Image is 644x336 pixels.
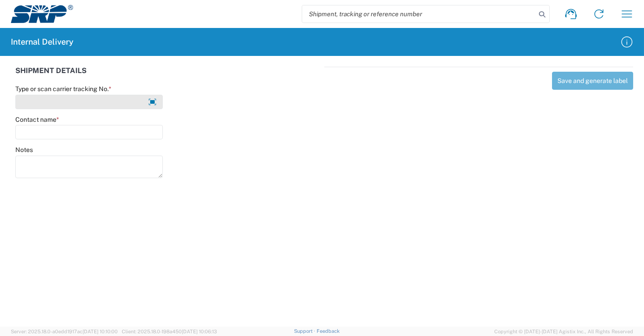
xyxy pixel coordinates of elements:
[83,329,118,334] span: [DATE] 10:10:00
[494,327,633,336] span: Copyright © [DATE]-[DATE] Agistix Inc., All Rights Reserved
[15,67,320,85] div: SHIPMENT DETAILS
[15,85,111,93] label: Type or scan carrier tracking No.
[11,37,74,47] h2: Internal Delivery
[15,115,59,124] label: Contact name
[11,329,118,334] span: Server: 2025.18.0-a0edd1917ac
[182,329,217,334] span: [DATE] 10:06:13
[11,5,73,23] img: srp
[302,5,536,23] input: Shipment, tracking or reference number
[122,329,217,334] span: Client: 2025.18.0-198a450
[15,146,33,154] label: Notes
[317,328,340,334] a: Feedback
[294,328,317,334] a: Support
